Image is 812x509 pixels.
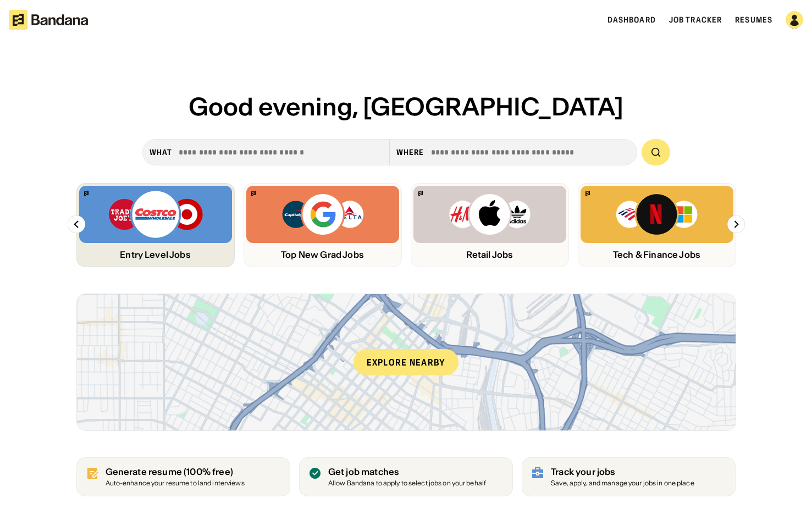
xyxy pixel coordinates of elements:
[585,191,590,196] img: Bandana logo
[522,457,736,496] a: Track your jobs Save, apply, and manage your jobs in one place
[413,250,566,260] div: Retail Jobs
[418,191,423,196] img: Bandana logo
[107,189,203,240] img: Trader Joe’s, Costco, Target logos
[607,15,656,25] a: Dashboard
[727,215,745,233] img: Right Arrow
[353,349,459,375] div: Explore nearby
[68,215,85,233] img: Left Arrow
[246,250,399,260] div: Top New Grad Jobs
[184,466,233,477] span: (100% free)
[76,183,235,267] a: Bandana logoTrader Joe’s, Costco, Target logosEntry Level Jobs
[328,480,486,487] div: Allow Bandana to apply to select jobs on your behalf
[77,294,736,430] a: Explore nearby
[448,192,532,236] img: H&M, Apply, Adidas logos
[9,10,88,30] img: Bandana logotype
[581,250,733,260] div: Tech & Finance Jobs
[106,467,245,477] div: Generate resume
[189,91,623,122] span: Good evening, [GEOGRAPHIC_DATA]
[79,250,232,260] div: Entry Level Jobs
[251,191,256,196] img: Bandana logo
[551,467,694,477] div: Track your jobs
[615,192,698,236] img: Bank of America, Netflix, Microsoft logos
[299,457,513,496] a: Get job matches Allow Bandana to apply to select jobs on your behalf
[328,467,486,477] div: Get job matches
[735,15,772,25] a: Resumes
[244,183,402,267] a: Bandana logoCapital One, Google, Delta logosTop New Grad Jobs
[551,480,694,487] div: Save, apply, and manage your jobs in one place
[76,457,290,496] a: Generate resume (100% free)Auto-enhance your resume to land interviews
[669,15,722,25] a: Job Tracker
[396,147,424,157] div: Where
[106,480,245,487] div: Auto-enhance your resume to land interviews
[411,183,569,267] a: Bandana logoH&M, Apply, Adidas logosRetail Jobs
[84,191,89,196] img: Bandana logo
[150,147,172,157] div: what
[281,192,364,236] img: Capital One, Google, Delta logos
[578,183,736,267] a: Bandana logoBank of America, Netflix, Microsoft logosTech & Finance Jobs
